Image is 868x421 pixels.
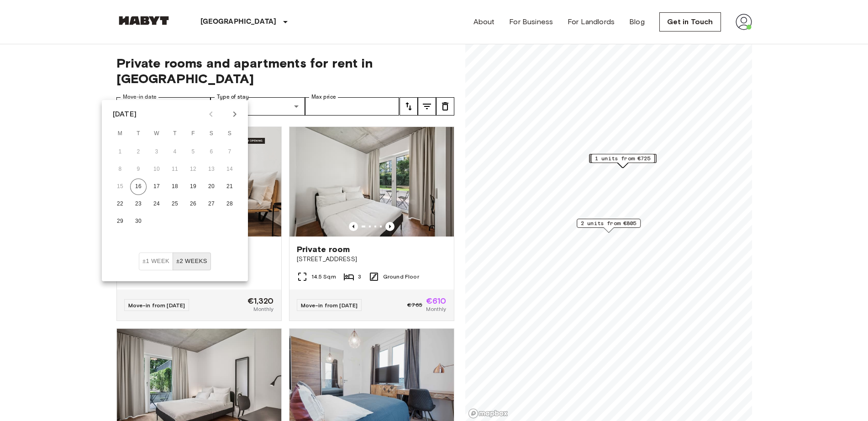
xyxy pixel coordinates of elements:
span: Friday [185,125,201,143]
span: €765 [407,301,422,309]
span: Wednesday [148,125,165,143]
span: Private room [297,244,350,255]
button: 28 [221,196,238,212]
button: 24 [148,196,165,212]
button: 20 [203,179,220,195]
p: [GEOGRAPHIC_DATA] [200,16,277,27]
span: Tuesday [130,125,147,143]
button: 17 [148,179,165,195]
a: For Landlords [568,16,615,27]
span: €1,320 [247,297,274,305]
a: Blog [629,16,645,27]
button: 22 [112,196,128,212]
span: 3 [358,273,361,281]
span: Ground Floor [383,273,419,281]
a: For Business [509,16,553,27]
span: 1 units from €725 [595,154,651,163]
span: Move-in from [DATE] [128,302,185,309]
a: Get in Touch [659,12,721,32]
button: 26 [185,196,201,212]
div: Move In Flexibility [139,253,211,270]
a: Mapbox logo [468,408,508,419]
div: Map marker [591,154,655,168]
span: Saturday [203,125,220,143]
button: 30 [130,213,147,230]
span: Sunday [221,125,238,143]
button: 25 [167,196,183,212]
button: Next month [227,106,242,122]
button: ±1 week [139,253,173,270]
span: Monday [112,125,128,143]
span: Monthly [253,305,274,313]
span: Private rooms and apartments for rent in [GEOGRAPHIC_DATA] [116,55,454,86]
div: Map marker [577,219,641,233]
span: Move-in from [DATE] [301,302,358,309]
button: 18 [167,179,183,195]
label: Move-in date [123,93,157,101]
button: tune [436,97,454,116]
label: Type of stay [217,93,249,101]
button: ±2 weeks [173,253,211,270]
button: 19 [185,179,201,195]
button: Previous image [349,222,358,231]
label: Max price [311,93,336,101]
div: Map marker [590,154,654,168]
button: tune [418,97,436,116]
a: Marketing picture of unit DE-01-259-004-01QPrevious imagePrevious imagePrivate room[STREET_ADDRES... [289,126,454,321]
span: 14.5 Sqm [311,273,336,281]
img: Habyt [116,16,171,25]
img: avatar [736,14,752,30]
div: [DATE] [113,109,137,120]
span: Monthly [426,305,446,313]
button: 16 [130,179,147,195]
button: tune [400,97,418,116]
button: 27 [203,196,220,212]
span: [STREET_ADDRESS] [297,255,447,264]
span: Thursday [167,125,183,143]
span: 2 units from €805 [581,219,637,227]
a: About [473,16,495,27]
button: 23 [130,196,147,212]
span: €610 [426,297,447,305]
button: 21 [221,179,238,195]
div: Map marker [589,154,656,168]
img: Marketing picture of unit DE-01-259-004-01Q [289,127,454,237]
button: Previous image [385,222,395,231]
button: 29 [112,213,128,230]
